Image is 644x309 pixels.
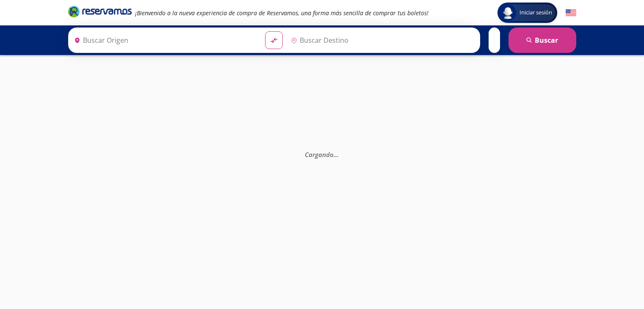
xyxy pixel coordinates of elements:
[334,150,335,159] span: .
[337,150,339,159] span: .
[516,8,556,17] span: Iniciar sesión
[335,150,337,159] span: .
[71,30,259,51] input: Buscar Origen
[509,28,576,53] button: Buscar
[68,5,132,20] a: Brand Logo
[566,8,576,18] button: English
[287,30,475,51] input: Buscar Destino
[135,9,428,17] em: ¡Bienvenido a la nueva experiencia de compra de Reservamos, una forma más sencilla de comprar tus...
[305,150,339,159] em: Cargando
[68,5,132,18] i: Brand Logo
